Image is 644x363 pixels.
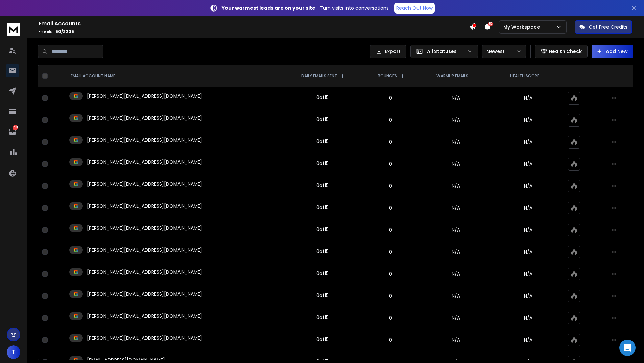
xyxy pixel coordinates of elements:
button: Get Free Credits [575,20,632,34]
td: N/A [419,197,493,219]
td: N/A [419,153,493,175]
p: 0 [367,205,414,211]
p: N/A [497,95,559,101]
p: N/A [497,227,559,233]
div: 0 of 15 [316,94,329,101]
p: N/A [497,271,559,277]
div: EMAIL ACCOUNT NAME [71,73,122,79]
p: N/A [497,293,559,299]
div: 0 of 15 [316,248,329,255]
p: 0 [367,227,414,233]
button: Newest [482,45,526,58]
p: All Statuses [427,48,464,55]
div: 0 of 15 [316,204,329,211]
p: [PERSON_NAME][EMAIL_ADDRESS][DOMAIN_NAME] [87,335,202,341]
p: Health Check [549,48,582,55]
p: [PERSON_NAME][EMAIL_ADDRESS][DOMAIN_NAME] [87,159,202,165]
p: 0 [367,161,414,167]
p: N/A [497,249,559,255]
p: N/A [497,337,559,343]
p: [PERSON_NAME][EMAIL_ADDRESS][DOMAIN_NAME] [87,269,202,275]
p: 0 [367,183,414,189]
div: 0 of 15 [316,314,329,321]
p: [PERSON_NAME][EMAIL_ADDRESS][DOMAIN_NAME] [87,93,202,99]
td: N/A [419,219,493,241]
div: 0 of 15 [316,270,329,277]
p: BOUNCES [378,73,397,79]
div: 0 of 15 [316,160,329,167]
p: Reach Out Now [396,5,433,12]
p: [PERSON_NAME][EMAIL_ADDRESS][DOMAIN_NAME] [87,225,202,231]
strong: Your warmest leads are on your site [222,5,315,12]
span: 50 / 2205 [55,29,74,35]
p: 0 [367,315,414,321]
h1: Email Accounts [39,20,469,28]
div: Open Intercom Messenger [619,340,636,356]
p: 0 [367,249,414,255]
td: N/A [419,175,493,197]
p: [PERSON_NAME][EMAIL_ADDRESS][DOMAIN_NAME] [87,137,202,143]
button: Add New [592,45,633,58]
div: 0 of 15 [316,116,329,123]
td: N/A [419,87,493,109]
p: 0 [367,117,414,123]
td: N/A [419,329,493,351]
p: HEALTH SCORE [510,73,539,79]
td: N/A [419,263,493,285]
p: N/A [497,315,559,321]
div: 0 of 15 [316,182,329,189]
img: logo [7,23,20,36]
button: T [7,345,20,359]
div: 0 of 15 [316,226,329,233]
p: My Workspace [503,24,543,30]
p: N/A [497,205,559,211]
p: 1461 [13,125,18,130]
p: [PERSON_NAME][EMAIL_ADDRESS][DOMAIN_NAME] [87,313,202,319]
p: [PERSON_NAME][EMAIL_ADDRESS][DOMAIN_NAME] [87,115,202,121]
p: N/A [497,183,559,189]
p: WARMUP EMAILS [436,73,468,79]
button: Health Check [535,45,588,58]
p: DAILY EMAILS SENT [301,73,337,79]
td: N/A [419,285,493,307]
p: Emails : [39,29,469,35]
td: N/A [419,131,493,153]
td: N/A [419,307,493,329]
p: [PERSON_NAME][EMAIL_ADDRESS][DOMAIN_NAME] [87,291,202,297]
div: 0 of 15 [316,138,329,145]
a: Reach Out Now [394,3,435,14]
span: 50 [488,22,493,26]
p: 0 [367,293,414,299]
a: 1461 [6,125,19,138]
p: N/A [497,117,559,123]
p: [PERSON_NAME][EMAIL_ADDRESS][DOMAIN_NAME] [87,181,202,187]
p: N/A [497,161,559,167]
p: 0 [367,271,414,277]
p: [PERSON_NAME][EMAIL_ADDRESS][DOMAIN_NAME] [87,203,202,209]
p: – Turn visits into conversations [222,5,389,12]
p: 0 [367,139,414,145]
td: N/A [419,109,493,131]
p: 0 [367,95,414,101]
div: 0 of 15 [316,336,329,343]
button: Export [370,45,406,58]
p: Get Free Credits [589,24,627,30]
p: [PERSON_NAME][EMAIL_ADDRESS][DOMAIN_NAME] [87,247,202,253]
p: N/A [497,139,559,145]
div: 0 of 15 [316,292,329,299]
td: N/A [419,241,493,263]
p: 0 [367,337,414,343]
